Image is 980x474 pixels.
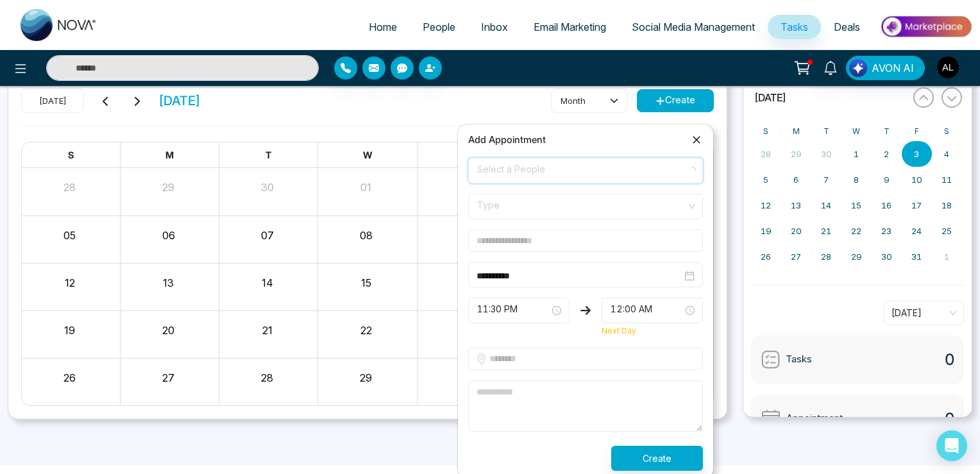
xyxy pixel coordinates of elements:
[824,174,829,185] abbr: October 7, 2025
[162,370,174,385] button: 27
[768,15,821,39] a: Tasks
[751,91,906,104] button: [DATE]
[791,200,801,210] abbr: October 13, 2025
[851,226,861,236] abbr: October 22, 2025
[811,244,841,269] button: October 28, 2025
[360,370,372,385] button: 29
[468,132,546,148] span: Add Appointment
[360,228,373,243] button: 08
[872,244,902,269] button: October 30, 2025
[761,226,772,236] abbr: October 19, 2025
[932,244,962,269] button: November 1, 2025
[158,91,201,110] span: [DATE]
[793,126,800,136] abbr: Monday
[944,126,949,136] abbr: Saturday
[165,149,174,160] span: M
[932,141,962,167] button: October 4, 2025
[68,149,74,160] span: S
[872,167,902,192] button: October 9, 2025
[751,141,781,167] button: September 28, 2025
[932,192,962,218] button: October 18, 2025
[262,323,273,338] button: 21
[945,407,954,430] span: 0
[932,218,962,244] button: October 25, 2025
[21,142,714,407] div: Month View
[811,218,841,244] button: October 21, 2025
[944,149,949,159] abbr: October 4, 2025
[932,167,962,192] button: October 11, 2025
[914,149,919,159] abbr: October 3, 2025
[761,409,781,429] img: Appointment
[884,126,890,136] abbr: Thursday
[854,149,859,159] abbr: October 1, 2025
[534,21,606,33] span: Email Marketing
[361,275,371,291] button: 15
[937,56,959,78] img: User Avatar
[851,200,861,210] abbr: October 15, 2025
[841,244,872,269] button: October 29, 2025
[902,192,932,218] button: October 17, 2025
[881,251,892,262] abbr: October 30, 2025
[751,244,781,269] button: October 26, 2025
[261,370,273,385] button: 28
[21,9,97,41] img: Nova CRM Logo
[881,200,891,210] abbr: October 16, 2025
[821,251,831,262] abbr: October 28, 2025
[821,200,831,210] abbr: October 14, 2025
[793,174,798,185] abbr: October 6, 2025
[262,275,273,291] button: 14
[945,348,954,371] span: 0
[751,192,781,218] button: October 12, 2025
[266,149,271,160] span: T
[481,21,508,33] span: Inbox
[363,149,372,160] span: W
[611,446,703,471] button: Create
[841,167,872,192] button: October 8, 2025
[846,56,925,80] button: AVON AI
[63,228,76,243] button: 05
[781,21,808,33] span: Tasks
[881,226,891,236] abbr: October 23, 2025
[911,200,922,210] abbr: October 17, 2025
[911,251,922,262] abbr: October 31, 2025
[781,167,811,192] button: October 6, 2025
[551,89,628,113] button: month
[942,174,952,185] abbr: October 11, 2025
[751,218,781,244] button: October 19, 2025
[21,89,84,113] button: [DATE]
[468,15,521,39] a: Inbox
[163,275,174,291] button: 13
[902,167,932,192] button: October 10, 2025
[611,300,694,321] span: 12:00 AM
[261,228,274,243] button: 07
[854,174,859,185] abbr: October 8, 2025
[821,15,873,39] a: Deals
[761,251,771,262] abbr: October 26, 2025
[942,226,952,236] abbr: October 25, 2025
[811,167,841,192] button: October 7, 2025
[811,141,841,167] button: September 30, 2025
[64,323,75,338] button: 19
[369,21,397,33] span: Home
[781,244,811,269] button: October 27, 2025
[423,21,455,33] span: People
[688,166,697,175] span: loading
[162,180,174,195] button: 29
[791,149,802,159] abbr: September 29, 2025
[602,326,636,335] span: Next Day
[761,350,781,369] img: Tasks
[786,411,843,426] span: Appointment
[791,226,802,236] abbr: October 20, 2025
[879,12,972,41] img: Market-place.gif
[942,200,952,210] abbr: October 18, 2025
[811,192,841,218] button: October 14, 2025
[162,323,174,338] button: 20
[821,149,832,159] abbr: September 30, 2025
[852,126,860,136] abbr: Wednesday
[824,126,829,136] abbr: Tuesday
[65,275,75,291] button: 12
[834,21,860,33] span: Deals
[632,21,755,33] span: Social Media Management
[872,218,902,244] button: October 23, 2025
[841,141,872,167] button: October 1, 2025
